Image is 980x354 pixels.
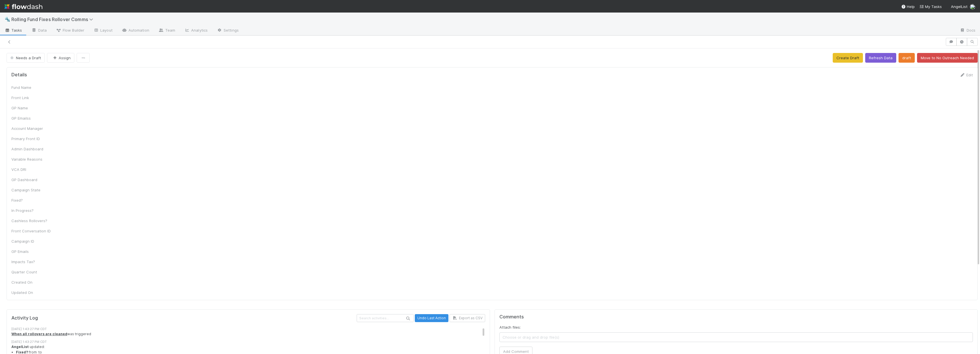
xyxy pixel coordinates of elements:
[500,333,973,342] span: Choose or drag and drop file(s)
[919,4,942,9] a: My Tasks
[117,26,154,35] a: Automation
[11,197,54,203] div: Fixed?
[89,26,117,35] a: Layout
[901,4,915,9] div: Help
[11,332,67,336] a: When all rollovers are cleaned
[955,26,980,35] a: Docs
[11,136,54,142] div: Primary Front ID
[11,177,54,183] div: GP Dashboard
[951,4,967,9] span: AngelList
[970,4,975,10] img: avatar_e8864cf0-19e8-4fe1-83d1-96e6bcd27180.png
[11,208,54,213] div: In Progress?
[357,314,414,322] input: Search activities...
[11,332,489,337] div: was triggered
[899,53,915,63] button: draft
[11,345,29,349] strong: AngelList
[11,238,54,244] div: Campaign ID
[917,53,978,63] button: Move to No Outreach Needed
[11,290,54,295] div: Updated On
[212,26,243,35] a: Settings
[11,72,27,78] h5: Details
[47,53,74,63] button: Assign
[415,314,448,322] button: Undo Last Action
[11,95,54,101] div: Front Link
[7,53,45,63] button: Needs a Draft
[11,315,356,321] h5: Activity Log
[11,85,54,90] div: Fund Name
[833,53,863,63] button: Create Draft
[9,56,41,60] span: Needs a Draft
[11,17,96,22] span: Rolling Fund Fixes Rollover Comms
[154,26,180,35] a: Team
[5,2,42,11] img: logo-inverted-e16ddd16eac7371096b0.svg
[865,53,896,63] button: Refresh Data
[11,187,54,193] div: Campaign State
[56,27,84,33] span: Flow Builder
[11,105,54,111] div: GP Name
[11,339,489,344] div: [DATE] 1:43:27 PM CDT
[11,228,54,234] div: Front Conversation ID
[11,279,54,285] div: Created On
[11,167,54,172] div: VCA DRI
[51,26,89,35] a: Flow Builder
[11,249,54,254] div: GP Emails
[11,218,54,224] div: Cashless Rollovers?
[5,27,22,33] span: Tasks
[11,146,54,152] div: Admin Dashboard
[11,115,54,121] div: GP Emailss
[450,314,485,322] button: Export as CSV
[11,259,54,265] div: Impacts Tax?
[959,73,973,77] a: Edit
[11,327,489,332] div: [DATE] 1:43:27 PM CDT
[11,269,54,275] div: Quarter Count
[919,4,942,9] span: My Tasks
[499,324,521,330] label: Attach files:
[5,17,10,22] span: 🔩
[27,26,51,35] a: Data
[180,26,212,35] a: Analytics
[11,156,54,162] div: Variable Reasons
[499,314,973,320] h5: Comments
[11,126,54,131] div: Account Manager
